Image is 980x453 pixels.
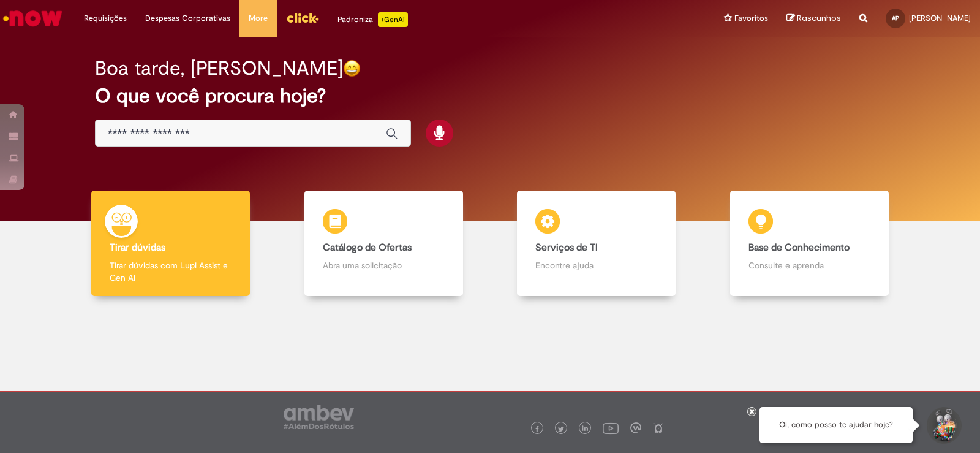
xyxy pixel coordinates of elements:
div: Padroniza [337,12,408,27]
span: Rascunhos [797,12,841,24]
span: AP [892,14,899,22]
span: More [249,12,268,25]
div: Oi, como posso te ajudar hoje? [759,407,913,443]
img: happy-face.png [343,59,361,77]
img: click_logo_yellow_360x200.png [286,9,319,27]
a: Base de Conhecimento Consulte e aprenda [703,191,916,297]
img: logo_footer_workplace.png [630,422,641,433]
b: Catálogo de Ofertas [323,242,412,254]
a: Catálogo de Ofertas Abra uma solicitação [277,191,491,297]
a: Serviços de TI Encontre ajuda [490,191,703,297]
b: Serviços de TI [535,242,598,254]
img: logo_footer_youtube.png [603,420,619,436]
img: logo_footer_twitter.png [558,426,564,432]
p: +GenAi [378,12,408,27]
span: Despesas Corporativas [145,12,230,25]
span: Requisições [84,12,127,25]
b: Tirar dúvidas [110,242,165,254]
img: logo_footer_ambev_rotulo_gray.png [284,405,354,429]
p: Encontre ajuda [535,259,657,272]
h2: Boa tarde, [PERSON_NAME] [95,58,343,79]
span: Favoritos [734,12,768,25]
button: Iniciar Conversa de Suporte [925,407,962,444]
p: Tirar dúvidas com Lupi Assist e Gen Ai [110,259,232,284]
p: Consulte e aprenda [748,259,870,272]
span: [PERSON_NAME] [909,13,971,23]
h2: O que você procura hoje? [95,85,885,107]
img: logo_footer_facebook.png [534,426,540,432]
img: logo_footer_naosei.png [653,422,664,433]
a: Rascunhos [786,13,841,25]
img: logo_footer_linkedin.png [582,425,588,433]
a: Tirar dúvidas Tirar dúvidas com Lupi Assist e Gen Ai [64,191,277,297]
p: Abra uma solicitação [323,259,445,272]
b: Base de Conhecimento [748,242,850,254]
img: ServiceNow [1,6,64,31]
